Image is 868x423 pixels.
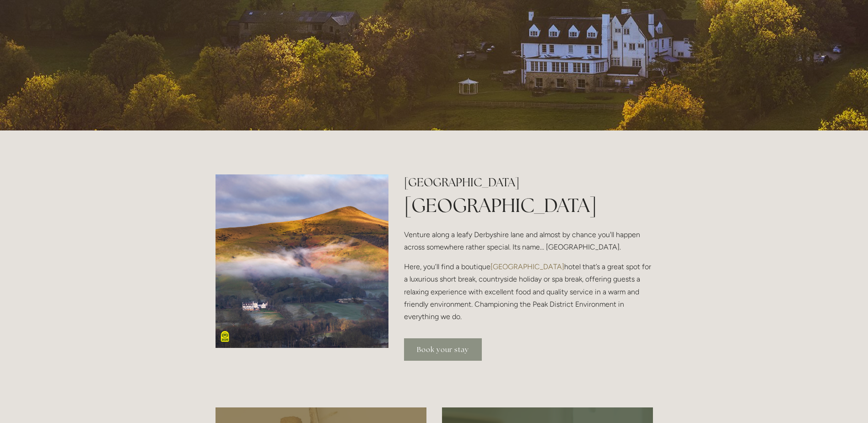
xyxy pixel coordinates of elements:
h1: [GEOGRAPHIC_DATA] [404,192,652,219]
p: Here, you’ll find a boutique hotel that’s a great spot for a luxurious short break, countryside h... [404,260,652,323]
a: [GEOGRAPHIC_DATA] [491,262,564,271]
a: Book your stay [404,338,482,361]
img: Peak District National Park- misty Lose Hill View. Losehill House [216,174,389,348]
h2: [GEOGRAPHIC_DATA] [404,174,652,190]
p: Venture along a leafy Derbyshire lane and almost by chance you'll happen across somewhere rather ... [404,228,652,253]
